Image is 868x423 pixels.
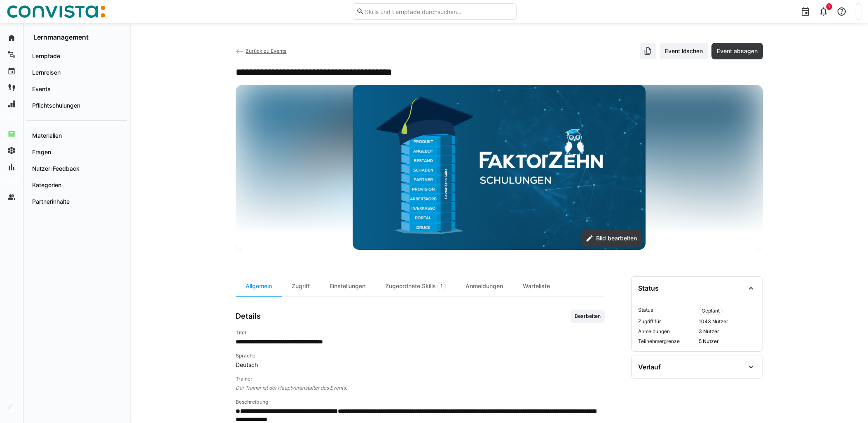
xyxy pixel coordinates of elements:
[581,230,642,247] button: Bild bearbeiten
[595,234,638,242] span: Bild bearbeiten
[456,276,513,296] div: Anmeldungen
[638,284,659,292] div: Status
[660,43,708,59] button: Event löschen
[702,308,720,314] span: Geplant
[711,43,763,59] button: Event absagen
[638,328,695,335] span: Anmeldungen
[246,48,286,54] span: Zurück zu Events
[236,361,605,369] span: Deutsch
[638,307,695,315] span: Status
[699,328,756,335] span: 3 Nutzer
[638,363,661,371] div: Verlauf
[320,276,375,296] div: Einstellungen
[236,399,605,405] h4: Beschreibung
[513,276,560,296] div: Warteliste
[364,8,512,15] input: Skills und Lernpfade durchsuchen…
[236,48,287,54] a: Zurück zu Events
[664,47,704,55] span: Event löschen
[699,318,756,325] span: 1043 Nutzer
[699,338,756,345] span: 5 Nutzer
[236,312,261,321] h3: Details
[574,313,601,320] span: Bearbeiten
[828,4,830,9] span: 1
[236,276,282,296] div: Allgemein
[571,310,605,323] button: Bearbeiten
[716,47,759,55] span: Event absagen
[440,283,443,289] span: 1
[236,384,605,392] span: Der Trainer ist der Hauptveranstalter des Events.
[638,338,695,345] span: Teilnehmergrenze
[282,276,320,296] div: Zugriff
[375,276,456,296] div: Zugeordnete Skills
[236,329,605,336] h4: Titel
[236,376,605,382] h4: Trainer
[638,318,695,325] span: Zugriff für
[236,352,605,359] h4: Sprache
